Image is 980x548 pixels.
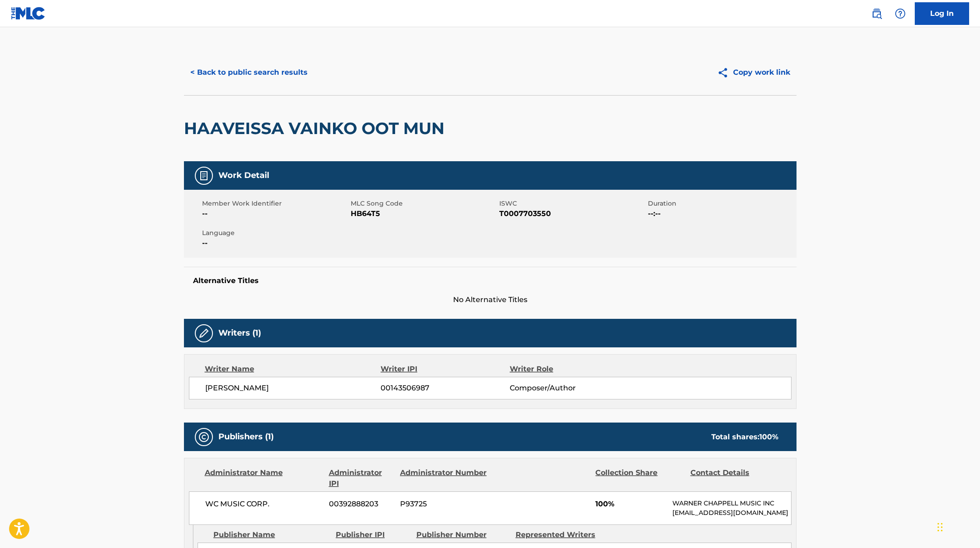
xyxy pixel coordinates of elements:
[717,67,733,78] img: Copy work link
[672,499,791,508] p: WARNER CHAPPELL MUSIC INC
[510,383,627,394] span: Composer/Author
[193,276,787,285] h5: Alternative Titles
[351,199,497,208] span: MLC Song Code
[351,208,497,219] span: HB64T5
[329,499,393,510] span: 00392888203
[416,529,509,540] div: Publisher Number
[202,199,348,208] span: Member Work Identifier
[510,364,627,375] div: Writer Role
[499,199,646,208] span: ISWC
[648,199,794,208] span: Duration
[891,5,909,23] div: Help
[711,432,778,442] div: Total shares:
[198,170,209,181] img: Work Detail
[400,499,488,510] span: P93725
[381,383,509,394] span: 00143506987
[381,364,510,375] div: Writer IPI
[218,432,274,442] h5: Publishers (1)
[690,467,778,489] div: Contact Details
[595,499,666,510] span: 100%
[871,8,882,19] img: search
[516,529,608,540] div: Represented Writers
[336,529,410,540] div: Publisher IPI
[595,467,683,489] div: Collection Share
[329,467,393,489] div: Administrator IPI
[400,467,488,489] div: Administrator Number
[205,364,381,375] div: Writer Name
[648,208,794,219] span: --:--
[184,118,449,139] h2: HAAVEISSA VAINKO OOT MUN
[935,505,980,548] iframe: Chat Widget
[218,328,261,338] h5: Writers (1)
[205,383,381,394] span: [PERSON_NAME]
[672,508,791,518] p: [EMAIL_ADDRESS][DOMAIN_NAME]
[184,61,314,84] button: < Back to public search results
[895,8,906,19] img: help
[218,170,269,181] h5: Work Detail
[184,294,797,305] span: No Alternative Titles
[205,499,323,510] span: WC MUSIC CORP.
[213,529,329,540] div: Publisher Name
[711,61,797,84] button: Copy work link
[202,208,348,219] span: --
[205,467,322,489] div: Administrator Name
[759,433,778,441] span: 100 %
[11,7,46,20] img: MLC Logo
[202,228,348,238] span: Language
[202,238,348,249] span: --
[937,514,943,541] div: Drag
[915,2,969,25] a: Log In
[198,328,209,339] img: Writers
[868,5,886,23] a: Public Search
[198,432,209,442] img: Publishers
[499,208,646,219] span: T0007703550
